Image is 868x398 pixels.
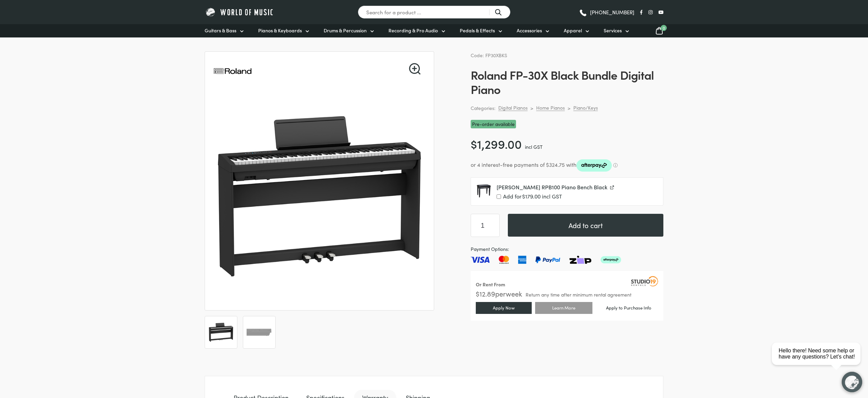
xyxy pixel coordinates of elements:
img: Roland FP-30X Black Bundle Digital Piano - Image 2 [247,320,272,345]
div: > [568,105,571,111]
a: [PHONE_NUMBER] [579,7,634,17]
span: incl GST [542,192,562,200]
iframe: Chat with our support team [769,323,868,398]
img: Roland [213,52,252,91]
a: Learn More [535,302,592,314]
a: Apply Now [476,302,532,314]
span: Pianos & Keyboards [258,27,302,34]
img: Pay with Master card, Visa, American Express and Paypal [471,256,621,264]
span: 179.00 [522,192,541,200]
span: $ [471,135,477,152]
div: > [530,105,533,111]
a: Digital Pianos [498,105,528,111]
input: Product quantity [471,214,500,237]
bdi: 1,299.00 [471,135,522,152]
span: $ [522,192,525,200]
img: World of Music [205,7,275,17]
img: Roland FP-30X Black Bundle Digital Piano [208,320,234,345]
span: Return any time after minimum rental agreement [526,292,631,297]
input: Add for$179.00 incl GST [497,194,501,199]
a: View full-screen image gallery [409,63,421,75]
img: Roland-RPB100-Piano-Bench-Black [476,183,491,198]
span: Code: FP30XBKS [471,52,507,59]
span: [PERSON_NAME] RPB100 Piano Bench Black [497,183,607,191]
span: per week [495,289,522,298]
a: Apply to Purchase Info [596,303,662,313]
button: Add to cart [508,214,663,237]
span: Pre-order available [471,120,516,128]
span: incl GST [525,143,543,150]
span: Apparel [564,27,582,34]
span: Services [604,27,622,34]
a: Piano/Keys [573,105,598,111]
span: Payment Options: [471,245,663,253]
label: Add for [497,193,658,200]
span: Drums & Percussion [324,27,367,34]
span: Guitars & Bass [205,27,236,34]
img: Studio19 Rentals [631,276,658,286]
span: Recording & Pro Audio [388,27,438,34]
span: 0 [661,25,667,31]
span: Pedals & Effects [460,27,495,34]
input: Search for a product ... [358,5,511,19]
span: Categories: [471,104,496,112]
span: Accessories [517,27,542,34]
h1: Roland FP-30X Black Bundle Digital Piano [471,67,663,96]
span: [PHONE_NUMBER] [590,10,634,15]
span: $ 12.89 [476,289,495,298]
div: Or Rent From [476,281,505,288]
a: Home Pianos [536,105,565,111]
